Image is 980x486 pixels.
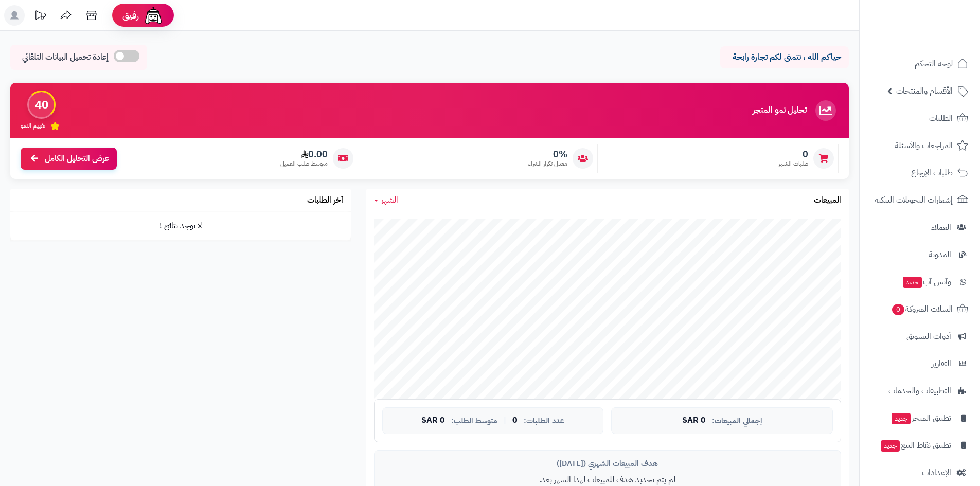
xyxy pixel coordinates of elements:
span: تطبيق نقاط البيع [880,438,951,453]
span: عدد الطلبات: [524,417,564,425]
span: التقارير [932,356,951,371]
span: معدل تكرار الشراء [528,159,567,168]
span: أدوات التسويق [906,329,951,344]
span: 0% [528,149,567,160]
span: جديد [892,413,911,424]
a: تطبيق المتجرجديد [866,406,974,430]
a: أدوات التسويق [866,324,974,349]
p: حياكم الله ، نتمنى لكم تجارة رابحة [728,51,841,63]
a: الشهر [374,194,398,206]
span: تقييم النمو [21,121,45,130]
h3: تحليل نمو المتجر [753,106,807,115]
img: ai-face.png [143,5,164,26]
a: إشعارات التحويلات البنكية [866,188,974,212]
span: العملاء [931,220,951,235]
a: التقارير [866,351,974,376]
img: logo-2.png [910,29,970,50]
span: جديد [903,277,922,288]
span: السلات المتروكة [891,302,953,316]
span: طلبات الشهر [778,159,808,168]
span: التطبيقات والخدمات [888,384,951,398]
span: 0 SAR [421,416,445,425]
a: وآتس آبجديد [866,269,974,294]
span: الأقسام والمنتجات [896,84,953,98]
p: لم يتم تحديد هدف للمبيعات لهذا الشهر بعد. [382,474,833,486]
h3: آخر الطلبات [307,196,343,205]
span: متوسط طلب العميل [280,159,328,168]
span: إجمالي المبيعات: [712,417,762,425]
div: هدف المبيعات الشهري ([DATE]) [382,458,833,469]
span: وآتس آب [902,275,951,289]
span: الإعدادات [922,465,951,480]
td: لا توجد نتائج ! [10,212,351,240]
a: عرض التحليل الكامل [21,148,117,170]
a: المدونة [866,242,974,267]
span: 0 [512,416,518,425]
span: 0 SAR [682,416,706,425]
span: الشهر [381,194,398,206]
a: طلبات الإرجاع [866,160,974,185]
span: متوسط الطلب: [451,417,497,425]
span: تطبيق المتجر [890,411,951,425]
h3: المبيعات [814,196,841,205]
a: الطلبات [866,106,974,131]
a: السلات المتروكة0 [866,297,974,321]
a: تحديثات المنصة [27,5,53,28]
a: التطبيقات والخدمات [866,379,974,403]
span: رفيق [122,9,139,22]
span: المدونة [929,247,951,262]
span: 0.00 [280,149,328,160]
span: جديد [881,440,900,452]
span: 0 [892,304,904,315]
span: طلبات الإرجاع [911,166,953,180]
span: لوحة التحكم [915,57,953,71]
span: إشعارات التحويلات البنكية [875,193,953,207]
a: لوحة التحكم [866,51,974,76]
span: إعادة تحميل البيانات التلقائي [22,51,109,63]
a: العملاء [866,215,974,240]
span: عرض التحليل الكامل [45,153,109,165]
span: 0 [778,149,808,160]
span: الطلبات [929,111,953,125]
span: | [504,417,506,424]
a: المراجعات والأسئلة [866,133,974,158]
a: الإعدادات [866,460,974,485]
span: المراجعات والأسئلة [895,138,953,153]
a: تطبيق نقاط البيعجديد [866,433,974,458]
